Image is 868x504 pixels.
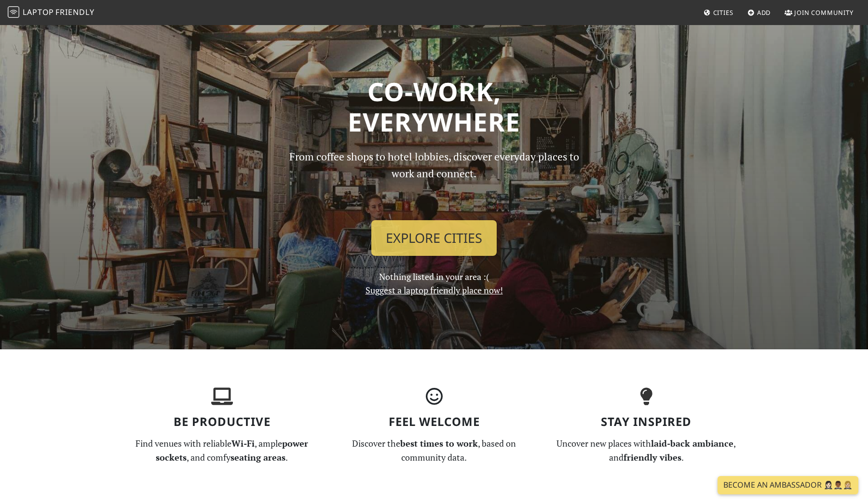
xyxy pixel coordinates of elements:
[231,451,285,463] strong: seating areas
[400,438,478,449] strong: best times to work
[55,7,94,17] span: Friendly
[156,438,308,463] strong: power sockets
[334,415,534,429] h3: Feel Welcome
[281,148,587,212] p: From coffee shops to hotel lobbies, discover everyday places to work and connect.
[781,4,857,21] a: Join Community
[651,438,733,449] strong: laid-back ambiance
[334,437,534,464] p: Discover the , based on community data.
[757,8,771,17] span: Add
[713,8,733,17] span: Cities
[700,4,737,21] a: Cities
[8,6,19,18] img: LaptopFriendly
[794,8,854,17] span: Join Community
[744,4,775,21] a: Add
[275,148,593,297] div: Nothing listed in your area :(
[546,415,746,429] h3: Stay Inspired
[371,220,497,256] a: Explore Cities
[546,437,746,464] p: Uncover new places with , and .
[718,476,858,494] a: Become an Ambassador 🤵🏻‍♀️🤵🏾‍♂️🤵🏼‍♀️
[8,4,95,21] a: LaptopFriendly LaptopFriendly
[122,437,322,464] p: Find venues with reliable , ample , and comfy .
[122,76,746,137] h1: Co-work, Everywhere
[122,415,322,429] h3: Be Productive
[23,7,54,17] span: Laptop
[624,451,681,463] strong: friendly vibes
[231,438,255,449] strong: Wi-Fi
[366,284,503,296] a: Suggest a laptop friendly place now!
